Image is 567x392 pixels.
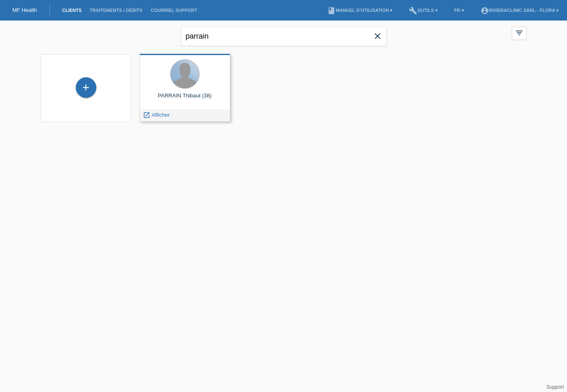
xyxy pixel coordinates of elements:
i: book [327,7,336,15]
a: Clients [58,8,86,13]
i: close [373,31,383,41]
span: Afficher [152,112,170,118]
i: account_circle [481,7,489,15]
a: launch Afficher [143,112,170,118]
a: account_circleRIVIERAclinic Sàrl - Flora ▾ [476,8,563,13]
i: filter_list [515,28,524,37]
a: FR ▾ [450,8,468,13]
a: bookManuel d’utilisation ▾ [323,8,397,13]
input: Recherche... [181,27,387,46]
a: MF Health [12,7,37,13]
a: Traitements / débits [86,8,147,13]
div: PARRAIN Thibaut (38) [146,92,224,106]
div: Enregistrer le client [76,81,96,95]
a: Support [546,384,564,390]
a: Courriel Support [147,8,201,13]
a: buildOutils ▾ [405,8,441,13]
i: build [409,7,417,15]
i: launch [143,111,150,119]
